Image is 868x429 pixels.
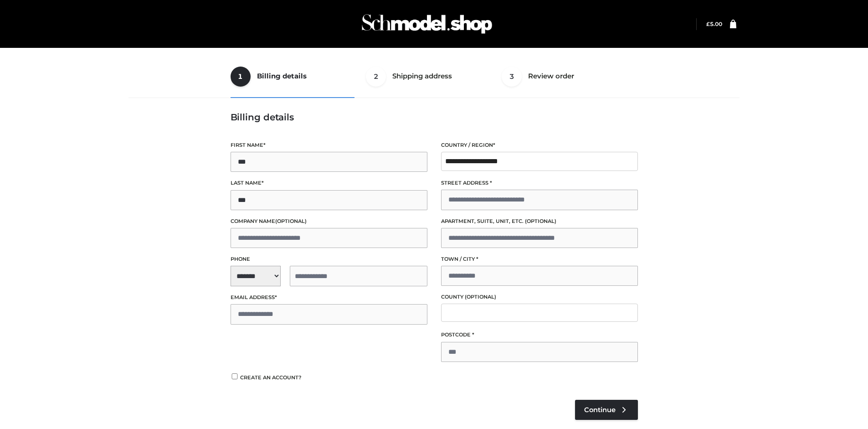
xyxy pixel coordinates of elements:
[231,141,427,150] label: First name
[231,373,239,379] input: Create an account?
[231,217,427,226] label: Company name
[441,179,638,187] label: Street address
[584,406,616,414] span: Continue
[441,331,638,339] label: Postcode
[465,294,496,300] span: (optional)
[359,6,495,42] img: Schmodel Admin 964
[231,255,427,264] label: Phone
[441,141,638,150] label: Country / Region
[275,218,307,224] span: (optional)
[575,400,638,420] a: Continue
[706,21,722,27] bdi: 5.00
[231,179,427,187] label: Last name
[231,112,638,123] h3: Billing details
[231,293,427,302] label: Email address
[441,255,638,264] label: Town / City
[441,293,638,301] label: County
[525,218,556,224] span: (optional)
[706,21,710,27] span: £
[240,374,302,381] span: Create an account?
[441,217,638,226] label: Apartment, suite, unit, etc.
[706,21,722,27] a: £5.00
